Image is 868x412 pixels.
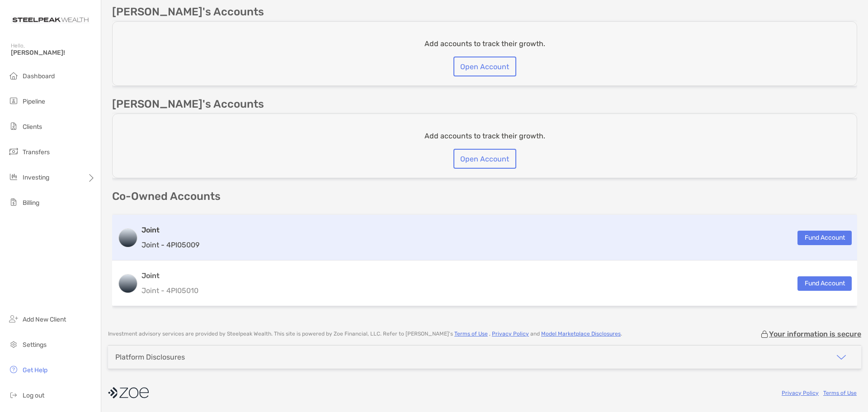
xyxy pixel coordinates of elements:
[11,4,90,36] img: Zoe Logo
[11,49,95,57] span: [PERSON_NAME]!
[797,276,852,291] button: Fund Account
[8,389,19,400] img: logout icon
[112,6,264,18] p: [PERSON_NAME]'s Accounts
[23,392,44,399] span: Log out
[142,239,199,251] p: Joint - 4PI05009
[108,383,149,403] img: company logo
[8,70,19,81] img: dashboard icon
[119,275,137,293] img: logo account
[453,57,516,76] button: Open Account
[23,148,50,156] span: Transfers
[492,331,529,337] a: Privacy Policy
[823,390,857,396] a: Terms of Use
[8,197,19,208] img: billing icon
[836,352,847,363] img: icon arrow
[115,353,185,361] div: Platform Disclosures
[8,95,19,106] img: pipeline icon
[8,364,19,375] img: get-help icon
[8,339,19,350] img: settings icon
[108,331,622,337] p: Investment advisory services are provided by Steelpeak Wealth . This site is powered by Zoe Finan...
[8,171,19,182] img: investing icon
[453,149,516,169] button: Open Account
[425,38,545,49] p: Add accounts to track their growth.
[23,174,49,181] span: Investing
[23,366,47,374] span: Get Help
[23,72,55,80] span: Dashboard
[23,98,45,105] span: Pipeline
[8,313,19,324] img: add_new_client icon
[23,199,39,207] span: Billing
[142,225,199,236] h3: Joint
[23,123,42,131] span: Clients
[769,330,861,338] p: Your information is secure
[8,121,19,132] img: clients icon
[142,270,198,281] h3: Joint
[119,229,137,247] img: logo account
[8,146,19,157] img: transfers icon
[541,331,621,337] a: Model Marketplace Disclosures
[425,130,545,142] p: Add accounts to track their growth.
[797,231,852,245] button: Fund Account
[782,390,819,396] a: Privacy Policy
[142,285,198,296] p: Joint - 4PI05010
[23,341,47,349] span: Settings
[112,191,857,202] p: Co-Owned Accounts
[112,99,264,110] p: [PERSON_NAME]'s Accounts
[23,316,66,323] span: Add New Client
[454,331,488,337] a: Terms of Use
